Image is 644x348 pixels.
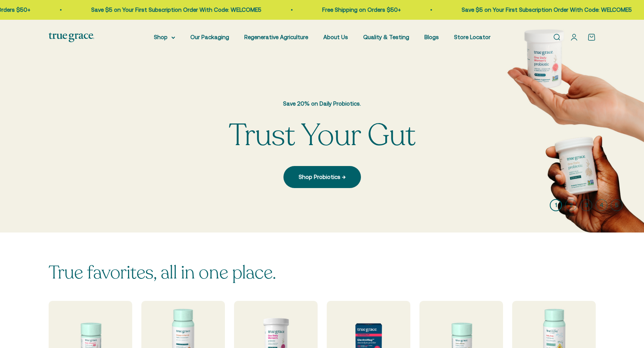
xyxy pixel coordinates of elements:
[595,199,608,211] button: 4
[229,99,416,108] p: Save 20% on Daily Probiotics.
[323,34,348,40] a: About Us
[229,115,416,156] split-lines: Trust Your Gut
[550,199,562,211] button: 1
[244,34,308,40] a: Regenerative Agriculture
[461,5,631,14] p: Save $5 on Your First Subscription Order With Code: WELCOME5
[611,199,623,211] button: 5
[363,34,409,40] a: Quality & Testing
[580,199,592,211] button: 3
[49,260,276,285] split-lines: True favorites, all in one place.
[283,166,361,188] a: Shop Probiotics →
[454,34,491,40] a: Store Locator
[321,6,400,13] a: Free Shipping on Orders $50+
[424,34,439,40] a: Blogs
[90,5,261,14] p: Save $5 on Your First Subscription Order With Code: WELCOME5
[565,199,577,211] button: 2
[190,34,229,40] a: Our Packaging
[154,33,175,42] summary: Shop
